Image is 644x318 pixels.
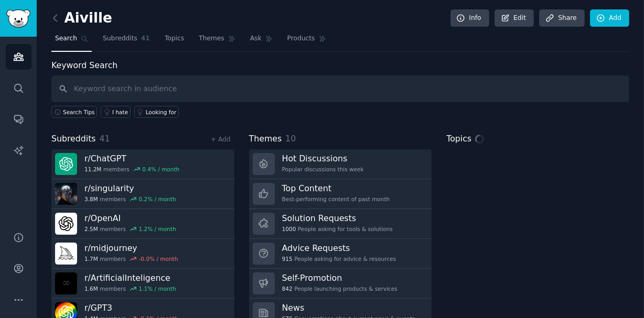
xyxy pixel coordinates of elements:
h3: r/ midjourney [84,243,178,254]
h3: Solution Requests [282,213,393,224]
div: members [84,285,176,292]
div: Best-performing content of past month [282,195,390,203]
a: r/ArtificialInteligence1.6Mmembers1.1% / month [51,269,234,299]
a: r/ChatGPT11.2Mmembers0.4% / month [51,149,234,179]
span: Themes [199,34,224,43]
h3: r/ OpenAI [84,213,176,224]
a: Advice Requests915People asking for advice & resources [249,239,432,269]
button: Search Tips [51,106,97,118]
a: Themes [195,30,239,52]
a: Info [450,9,489,27]
div: members [84,195,176,203]
h3: r/ ArtificialInteligence [84,272,176,283]
div: People asking for tools & solutions [282,225,393,233]
a: + Add [211,136,231,143]
img: OpenAI [55,213,77,235]
a: Ask [246,30,276,52]
a: Add [590,9,629,27]
span: 3.8M [84,195,98,203]
span: Ask [250,34,262,43]
h2: Aiville [51,10,112,27]
div: members [84,225,176,233]
span: Search Tips [63,108,95,116]
span: 2.5M [84,225,98,233]
div: 1.1 % / month [139,285,176,292]
h3: News [282,302,415,313]
a: Share [539,9,584,27]
span: Subreddits [103,34,137,43]
span: 41 [100,134,110,144]
img: ArtificialInteligence [55,272,77,294]
a: Search [51,30,92,52]
span: 1.6M [84,285,98,292]
span: 1000 [282,225,296,233]
img: singularity [55,183,77,205]
h3: r/ GPT3 [84,302,178,313]
img: GummySearch logo [6,9,30,28]
h3: r/ ChatGPT [84,153,179,164]
a: r/midjourney1.7Mmembers-0.0% / month [51,239,234,269]
a: Products [284,30,330,52]
img: ChatGPT [55,153,77,175]
span: Topics [165,34,184,43]
span: 842 [282,285,293,292]
a: r/OpenAI2.5Mmembers1.2% / month [51,209,234,239]
a: r/singularity3.8Mmembers0.2% / month [51,179,234,209]
span: 11.2M [84,166,101,173]
div: 1.2 % / month [139,225,176,233]
div: People asking for advice & resources [282,255,396,262]
h3: r/ singularity [84,183,176,194]
h3: Hot Discussions [282,153,364,164]
a: Looking for [134,106,179,118]
span: Topics [446,133,471,146]
div: People launching products & services [282,285,398,292]
span: 915 [282,255,293,262]
a: I hate [101,106,131,118]
div: members [84,255,178,262]
span: Products [287,34,315,43]
span: Themes [249,133,282,146]
div: 0.4 % / month [142,166,179,173]
span: 41 [141,34,150,43]
img: midjourney [55,243,77,265]
h3: Advice Requests [282,243,396,254]
a: Self-Promotion842People launching products & services [249,269,432,299]
span: Subreddits [51,133,96,146]
a: Topics [161,30,188,52]
a: Hot DiscussionsPopular discussions this week [249,149,432,179]
div: members [84,166,179,173]
div: 0.2 % / month [139,195,176,203]
span: 10 [285,134,296,144]
div: Looking for [146,108,177,116]
a: Solution Requests1000People asking for tools & solutions [249,209,432,239]
a: Subreddits41 [99,30,154,52]
span: 1.7M [84,255,98,262]
span: Search [55,34,77,43]
a: Edit [495,9,534,27]
input: Keyword search in audience [51,75,629,102]
div: Popular discussions this week [282,166,364,173]
div: -0.0 % / month [139,255,178,262]
div: I hate [112,108,128,116]
label: Keyword Search [51,60,117,70]
h3: Self-Promotion [282,272,398,283]
a: Top ContentBest-performing content of past month [249,179,432,209]
h3: Top Content [282,183,390,194]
